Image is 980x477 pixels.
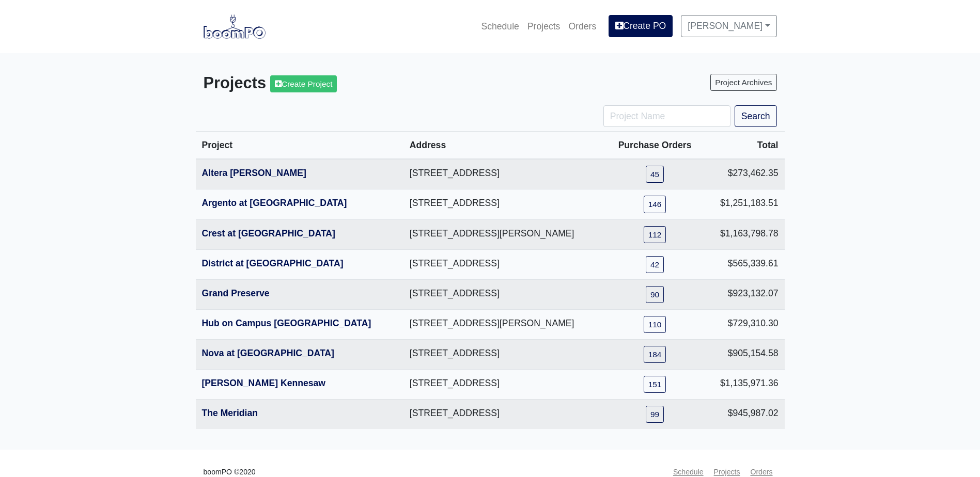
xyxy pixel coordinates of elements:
[202,228,335,239] a: Crest at [GEOGRAPHIC_DATA]
[644,196,666,213] a: 146
[202,408,258,418] a: The Meridian
[710,74,776,91] a: Project Archives
[202,288,270,298] a: Grand Preserve
[403,370,606,400] td: [STREET_ADDRESS]
[704,189,784,219] td: $1,251,183.51
[606,132,704,160] th: Purchase Orders
[204,74,483,93] h3: Projects
[609,15,673,37] a: Create PO
[403,339,606,369] td: [STREET_ADDRESS]
[202,258,344,268] a: District at [GEOGRAPHIC_DATA]
[403,159,606,189] td: [STREET_ADDRESS]
[403,189,606,219] td: [STREET_ADDRESS]
[202,198,347,208] a: Argento at [GEOGRAPHIC_DATA]
[403,249,606,279] td: [STREET_ADDRESS]
[704,400,784,430] td: $945,987.02
[403,400,606,430] td: [STREET_ADDRESS]
[704,309,784,339] td: $729,310.30
[704,219,784,249] td: $1,163,798.78
[646,286,664,303] a: 90
[403,132,606,160] th: Address
[403,279,606,309] td: [STREET_ADDRESS]
[735,105,777,127] button: Search
[704,339,784,369] td: $905,154.58
[202,168,306,178] a: Altera [PERSON_NAME]
[270,75,337,92] a: Create Project
[202,348,334,358] a: Nova at [GEOGRAPHIC_DATA]
[704,159,784,189] td: $273,462.35
[681,15,776,37] a: [PERSON_NAME]
[403,309,606,339] td: [STREET_ADDRESS][PERSON_NAME]
[646,166,664,183] a: 45
[196,132,403,160] th: Project
[644,346,666,363] a: 184
[202,378,326,388] a: [PERSON_NAME] Kennesaw
[644,376,666,393] a: 151
[202,318,371,328] a: Hub on Campus [GEOGRAPHIC_DATA]
[644,316,666,333] a: 110
[704,249,784,279] td: $565,339.61
[204,14,266,38] img: boomPO
[644,226,666,243] a: 112
[704,279,784,309] td: $923,132.07
[403,219,606,249] td: [STREET_ADDRESS][PERSON_NAME]
[603,105,730,127] input: Project Name
[704,132,784,160] th: Total
[646,256,664,273] a: 42
[564,15,600,38] a: Orders
[704,370,784,400] td: $1,135,971.36
[477,15,523,38] a: Schedule
[646,406,664,423] a: 99
[523,15,565,38] a: Projects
